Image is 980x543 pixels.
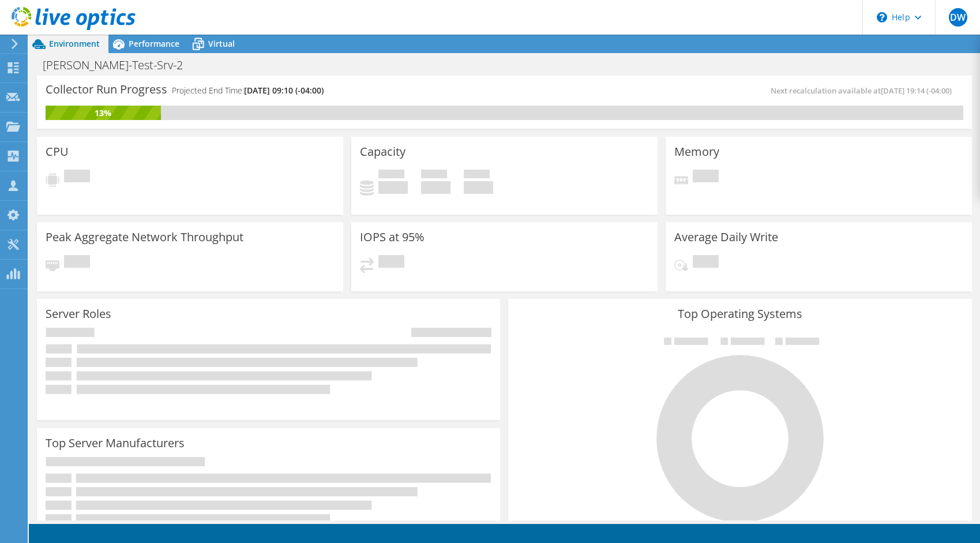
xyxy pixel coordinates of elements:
[208,38,235,49] span: Virtual
[378,255,404,271] span: Pending
[378,181,408,194] h4: 0 GiB
[46,145,69,158] h3: CPU
[360,231,425,244] h3: IOPS at 95%
[674,231,778,244] h3: Average Daily Write
[421,181,450,194] h4: 0 GiB
[693,255,719,271] span: Pending
[49,38,100,49] span: Environment
[693,170,719,185] span: Pending
[46,107,161,119] div: 13%
[881,85,952,96] span: [DATE] 19:14 (-04:00)
[464,181,493,194] h4: 0 GiB
[360,145,405,158] h3: Capacity
[64,255,90,271] span: Pending
[517,308,963,320] h3: Top Operating Systems
[46,308,111,320] h3: Server Roles
[64,170,90,185] span: Pending
[172,84,324,97] h4: Projected End Time:
[46,437,185,450] h3: Top Server Manufacturers
[674,145,719,158] h3: Memory
[771,85,958,96] span: Next recalculation available at
[421,170,447,181] span: Free
[244,85,324,96] span: [DATE] 09:10 (-04:00)
[129,38,179,49] span: Performance
[464,170,490,181] span: Total
[37,59,201,72] h1: [PERSON_NAME]-Test-Srv-2
[46,231,243,244] h3: Peak Aggregate Network Throughput
[378,170,404,181] span: Used
[949,8,967,27] span: DW
[877,12,887,23] svg: \n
